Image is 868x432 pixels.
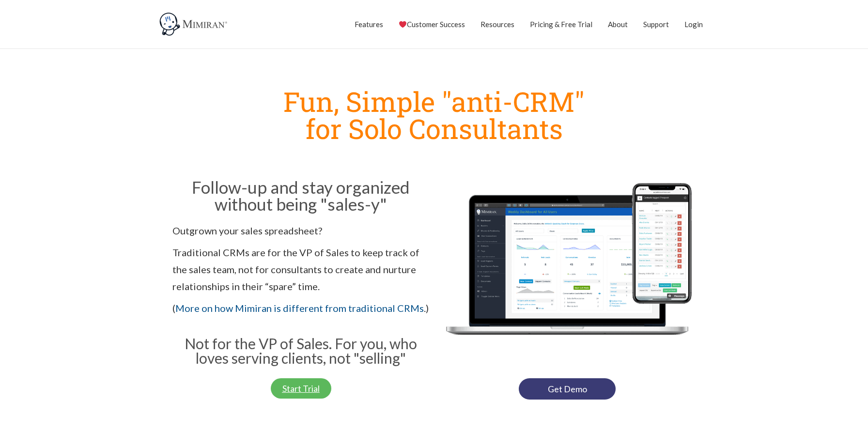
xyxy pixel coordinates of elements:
[282,384,320,393] span: Start Trial
[271,378,331,399] a: Start Trial
[608,12,628,36] a: About
[172,302,429,314] span: ( .)
[519,378,616,400] a: Get Demo
[643,12,669,36] a: Support
[168,88,700,142] h1: Fun, Simple "anti-CRM" for Solo Consultants
[399,12,465,36] a: Customer Success
[480,12,514,36] a: Resources
[175,302,424,314] a: More on how Mimiran is different from traditional CRMs
[172,244,429,295] p: Traditional CRMs are for the VP of Sales to keep track of the sales team, not for consultants to ...
[530,12,592,36] a: Pricing & Free Trial
[172,179,429,213] h2: Follow-up and stay organized without being "sales-y"
[158,12,231,36] img: Mimiran CRM
[355,12,383,36] a: Features
[172,336,429,365] h3: Not for the VP of Sales. For you, who loves serving clients, not "selling"
[439,176,696,369] img: Mimiran CRM for solo consultants dashboard mobile
[399,21,406,28] img: ❤️
[172,222,429,239] p: Outgrown your sales spreadsheet?
[684,12,703,36] a: Login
